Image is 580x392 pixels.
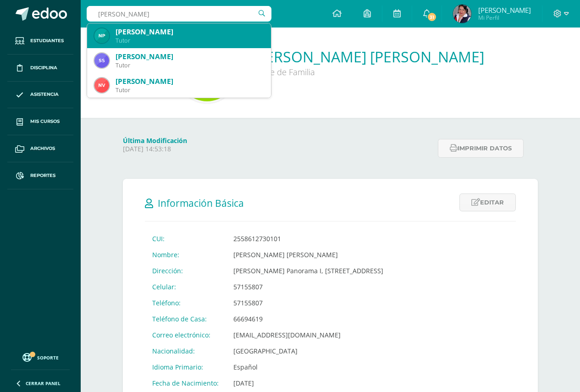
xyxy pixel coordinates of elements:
img: 0b32ce65a3aff224886113d36b14c3a2.png [94,78,109,93]
td: Correo electrónico: [145,327,226,343]
td: CUI: [145,231,226,247]
td: 57155807 [226,295,391,311]
a: Disciplina [7,55,73,82]
td: Idioma Primario: [145,359,226,375]
div: [PERSON_NAME] [116,52,264,61]
span: Mis cursos [30,118,60,125]
span: Cerrar panel [26,380,61,386]
a: Mis cursos [7,108,73,135]
input: Busca un usuario... [87,6,271,22]
td: Español [226,359,391,375]
td: Teléfono: [145,295,226,311]
a: [PERSON_NAME] [PERSON_NAME] [252,47,484,66]
a: Soporte [11,351,70,363]
span: Mi Perfil [478,14,531,22]
a: Asistencia [7,82,73,109]
a: Editar [459,193,516,211]
p: [DATE] 14:53:18 [123,145,432,153]
span: Información Básica [158,197,244,210]
td: [PERSON_NAME] [PERSON_NAME] [226,247,391,263]
td: 66694619 [226,311,391,327]
a: Reportes [7,162,73,189]
div: [PERSON_NAME] [116,27,264,37]
td: Dirección: [145,263,226,279]
span: 31 [427,12,437,22]
span: Estudiantes [30,37,64,44]
span: Asistencia [30,91,59,98]
h4: Última Modificación [123,136,432,145]
span: Archivos [30,145,55,152]
td: [GEOGRAPHIC_DATA] [226,343,391,359]
div: Tutor [116,37,264,44]
div: Padre de Familia [252,66,484,77]
td: [DATE] [226,375,391,391]
button: Imprimir datos [438,139,524,158]
td: 57155807 [226,279,391,295]
span: Disciplina [30,64,57,72]
td: Nombre: [145,247,226,263]
div: Tutor [116,61,264,69]
td: 2558612730101 [226,231,391,247]
img: 6bf17ad7f84737c75b3145418ff122b0.png [94,28,109,43]
td: Celular: [145,279,226,295]
img: 2e75f7afd68f4e55a6cb0527d888b65d.png [94,53,109,68]
td: Fecha de Nacimiento: [145,375,226,391]
td: Teléfono de Casa: [145,311,226,327]
span: Reportes [30,172,55,179]
td: Nacionalidad: [145,343,226,359]
div: Tutor [116,86,264,94]
td: [PERSON_NAME] Panorama I, [STREET_ADDRESS] [226,263,391,279]
span: Soporte [37,354,59,361]
img: 65c5eed485de5d265f87d8d7be17e195.png [453,5,471,23]
a: Archivos [7,135,73,162]
td: [EMAIL_ADDRESS][DOMAIN_NAME] [226,327,391,343]
span: [PERSON_NAME] [478,6,531,15]
div: [PERSON_NAME] [116,77,264,86]
a: Estudiantes [7,28,73,55]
